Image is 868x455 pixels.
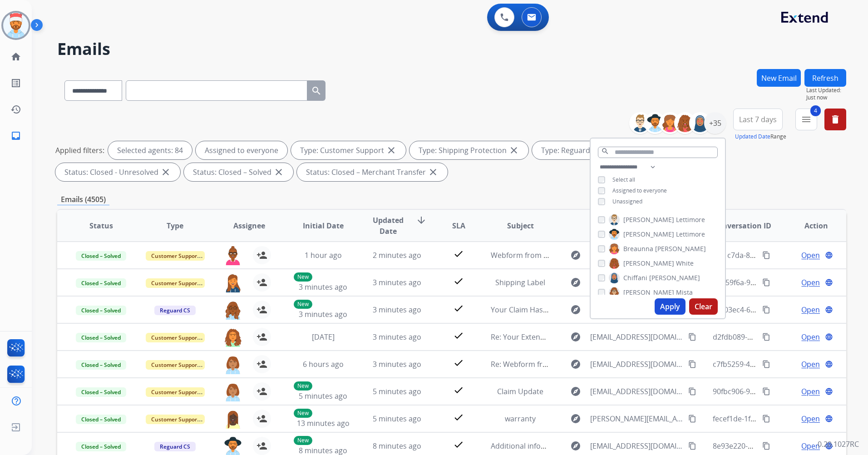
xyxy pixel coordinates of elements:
[373,305,421,315] span: 3 minutes ago
[491,332,587,342] span: Re: Your Extend Virtual Card
[495,277,545,287] span: Shipping Label
[273,167,284,178] mat-icon: close
[676,230,705,239] span: Lettimore
[623,273,647,282] span: Chiffani
[590,440,683,451] span: [EMAIL_ADDRESS][DOMAIN_NAME]
[76,306,126,315] span: Closed – Solved
[108,141,192,159] div: Selected agents: 84
[154,442,196,451] span: Reguard CS
[497,386,543,396] span: Claim Update
[303,359,344,369] span: 6 hours ago
[612,176,635,183] span: Select all
[757,69,801,87] button: New Email
[508,145,519,156] mat-icon: close
[825,360,833,368] mat-icon: language
[294,381,312,391] p: New
[762,306,770,314] mat-icon: content_copy
[3,13,29,38] img: avatar
[570,440,581,451] mat-icon: explore
[733,109,783,130] button: Last 7 days
[167,220,183,231] span: Type
[825,278,833,287] mat-icon: language
[386,145,397,156] mat-icon: close
[762,333,770,341] mat-icon: content_copy
[688,387,696,396] mat-icon: content_copy
[491,359,709,369] span: Re: Webform from [EMAIL_ADDRESS][DOMAIN_NAME] on [DATE]
[311,85,322,96] mat-icon: search
[590,331,683,342] span: [EMAIL_ADDRESS][DOMAIN_NAME]
[256,359,267,370] mat-icon: person_add
[373,359,421,369] span: 3 minutes ago
[570,413,581,424] mat-icon: explore
[570,359,581,370] mat-icon: explore
[590,413,683,424] span: [PERSON_NAME][EMAIL_ADDRESS][DOMAIN_NAME]
[184,163,293,181] div: Status: Closed – Solved
[10,51,21,62] mat-icon: home
[89,220,113,231] span: Status
[312,332,335,342] span: [DATE]
[76,415,126,424] span: Closed – Solved
[453,276,464,287] mat-icon: check
[57,40,846,58] h2: Emails
[154,306,196,315] span: Reguard CS
[655,244,706,253] span: [PERSON_NAME]
[590,359,683,370] span: [EMAIL_ADDRESS][DOMAIN_NAME]
[570,304,581,315] mat-icon: explore
[688,360,696,368] mat-icon: content_copy
[76,442,126,451] span: Closed – Solved
[801,304,820,315] span: Open
[532,141,622,159] div: Type: Reguard CS
[224,301,242,320] img: agent-avatar
[299,309,347,319] span: 3 minutes ago
[570,277,581,288] mat-icon: explore
[146,360,205,370] span: Customer Support
[713,414,847,424] span: fecef1de-1f06-402e-b33a-29888dd19f0d
[196,141,287,159] div: Assigned to everyone
[704,112,726,134] div: +35
[294,409,312,418] p: New
[256,304,267,315] mat-icon: person_add
[713,386,850,396] span: 90fbc906-9618-4e84-9414-4710f4bcd51b
[735,133,770,140] button: Updated Date
[612,198,642,205] span: Unassigned
[772,210,846,242] th: Action
[373,332,421,342] span: 3 minutes ago
[146,278,205,288] span: Customer Support
[76,251,126,261] span: Closed – Solved
[373,386,421,396] span: 5 minutes ago
[224,273,242,292] img: agent-avatar
[10,130,21,141] mat-icon: inbox
[453,248,464,259] mat-icon: check
[735,133,786,140] span: Range
[256,277,267,288] mat-icon: person_add
[810,105,821,116] span: 4
[452,220,465,231] span: SLA
[825,387,833,396] mat-icon: language
[409,141,528,159] div: Type: Shipping Protection
[303,220,344,231] span: Initial Date
[762,360,770,368] mat-icon: content_copy
[804,69,846,87] button: Refresh
[224,355,242,374] img: agent-avatar
[612,187,667,194] span: Assigned to everyone
[762,415,770,423] mat-icon: content_copy
[256,250,267,261] mat-icon: person_add
[713,359,846,369] span: c7fb5259-4593-4016-b663-c9f92ff2b86a
[801,413,820,424] span: Open
[688,442,696,450] mat-icon: content_copy
[491,305,599,315] span: Your Claim Has Been Approved!
[491,441,568,451] span: Additional information
[416,215,427,226] mat-icon: arrow_downward
[297,418,350,428] span: 13 minutes ago
[801,331,820,342] span: Open
[428,167,439,178] mat-icon: close
[590,386,683,397] span: [EMAIL_ADDRESS][DOMAIN_NAME]
[806,87,846,94] span: Last Updated:
[507,220,534,231] span: Subject
[505,414,536,424] span: warranty
[294,436,312,445] p: New
[830,114,841,125] mat-icon: delete
[801,440,820,451] span: Open
[224,382,242,401] img: agent-avatar
[76,387,126,397] span: Closed – Solved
